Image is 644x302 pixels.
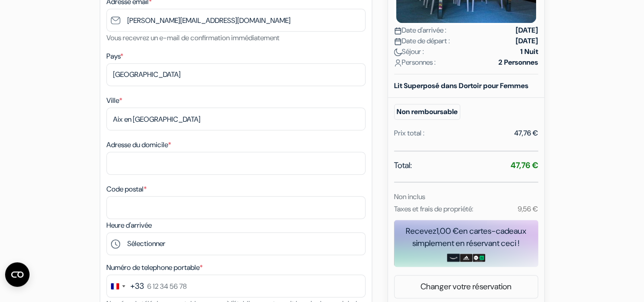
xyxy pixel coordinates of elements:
[394,104,460,120] small: Non remboursable
[516,25,538,36] strong: [DATE]
[498,57,538,68] strong: 2 Personnes
[394,36,450,46] span: Date de départ :
[472,254,485,262] img: uber-uber-eats-card.png
[106,274,366,297] input: 6 12 34 56 78
[5,262,30,287] button: Ouvrir le widget CMP
[394,46,424,57] span: Séjour :
[394,81,528,90] b: Lit Superposé dans Dortoir pour Femmes
[436,226,459,236] span: 1,00 €
[394,159,412,172] span: Total:
[130,280,144,292] div: +33
[394,48,402,56] img: moon.svg
[394,192,425,201] small: Non inclus
[106,220,152,231] label: Heure d'arrivée
[394,59,402,67] img: user_icon.svg
[394,204,473,213] small: Taxes et frais de propriété:
[520,46,538,57] strong: 1 Nuit
[511,160,538,171] strong: 47,76 €
[394,27,402,35] img: calendar.svg
[395,277,538,296] a: Changer votre réservation
[106,9,366,32] input: Entrer adresse e-mail
[460,254,472,262] img: adidas-card.png
[516,36,538,46] strong: [DATE]
[394,57,436,68] span: Personnes :
[106,33,279,42] small: Vous recevrez un e-mail de confirmation immédiatement
[106,95,122,106] label: Ville
[447,254,460,262] img: amazon-card-no-text.png
[394,38,402,45] img: calendar.svg
[514,128,538,139] div: 47,76 €
[394,128,425,139] div: Prix total :
[106,51,123,62] label: Pays
[106,184,147,195] label: Code postal
[106,140,171,150] label: Adresse du domicile
[107,275,144,297] button: Change country, selected France (+33)
[106,262,203,273] label: Numéro de telephone portable
[517,204,538,213] small: 9,56 €
[394,25,446,36] span: Date d'arrivée :
[394,225,538,250] div: Recevez en cartes-cadeaux simplement en réservant ceci !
